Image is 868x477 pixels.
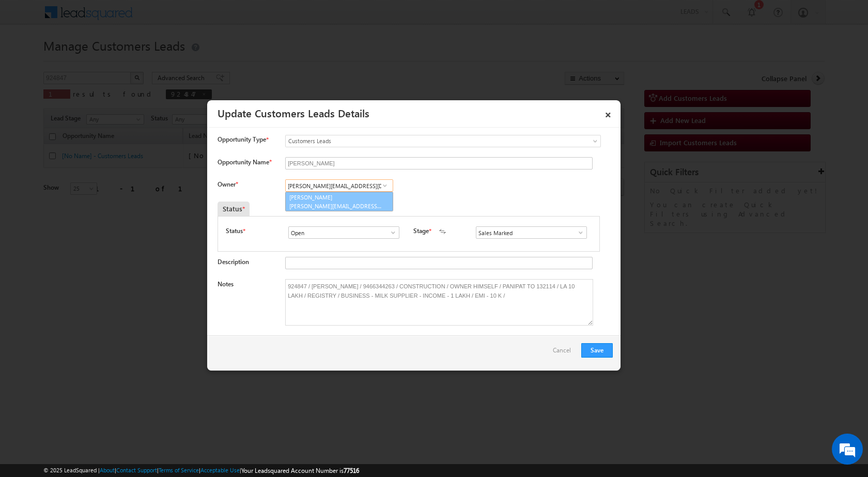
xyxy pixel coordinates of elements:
[286,136,559,146] span: Customers Leads
[553,343,576,363] a: Cancel
[54,54,174,68] div: Leave a message
[288,226,399,239] input: Type to Search
[476,226,587,239] input: Type to Search
[378,180,391,191] a: Show All Items
[581,343,613,358] button: Save
[226,226,243,236] label: Status
[218,280,234,288] label: Notes
[13,96,189,310] textarea: Type your message and click 'Submit'
[218,105,369,120] a: Update Customers Leads Details
[241,467,359,474] span: Your Leadsquared Account Number is
[285,179,393,192] input: Type to Search
[18,54,43,68] img: d_60004797649_company_0_60004797649
[169,5,194,30] div: Minimize live chat window
[344,467,359,474] span: 77516
[285,135,601,147] a: Customers Leads
[218,180,238,188] label: Owner
[43,466,359,475] span: © 2025 LeadSquared | | | | |
[285,192,393,211] a: [PERSON_NAME]
[413,226,429,236] label: Stage
[599,104,617,122] a: ×
[159,467,199,473] a: Terms of Service
[100,467,115,473] a: About
[151,318,188,332] em: Submit
[218,135,266,144] span: Opportunity Type
[200,467,240,473] a: Acceptable Use
[218,158,271,166] label: Opportunity Name
[289,202,382,210] span: [PERSON_NAME][EMAIL_ADDRESS][DOMAIN_NAME]
[116,467,157,473] a: Contact Support
[571,227,584,238] a: Show All Items
[218,258,249,266] label: Description
[384,227,397,238] a: Show All Items
[218,202,250,216] div: Status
